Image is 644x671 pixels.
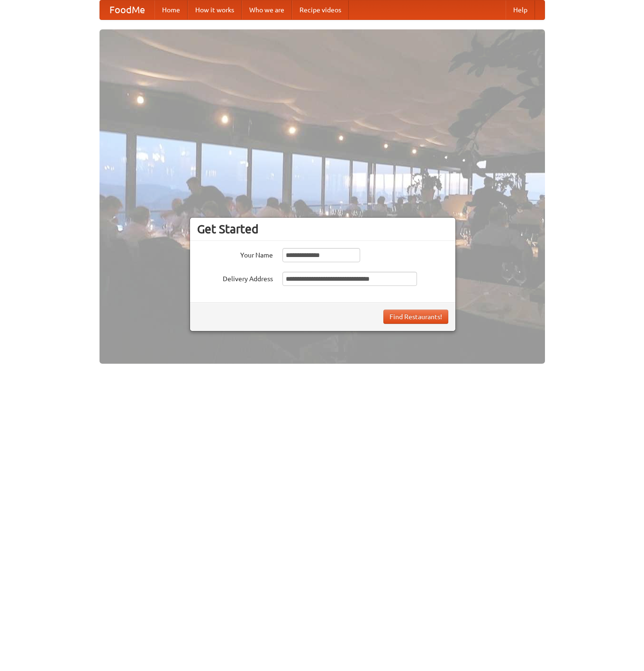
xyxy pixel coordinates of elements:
h3: Get Started [197,222,448,236]
a: Who we are [242,0,292,19]
a: Recipe videos [292,0,349,19]
a: How it works [188,0,242,19]
a: FoodMe [100,0,154,19]
label: Delivery Address [197,272,273,284]
label: Your Name [197,248,273,260]
button: Find Restaurants! [383,310,448,324]
a: Help [506,0,535,19]
a: Home [154,0,188,19]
